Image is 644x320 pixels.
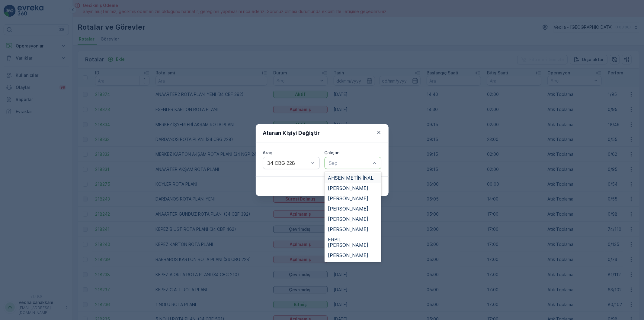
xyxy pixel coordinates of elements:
span: [PERSON_NAME] [328,227,369,232]
label: Çalışan [325,150,340,155]
span: [PERSON_NAME] [328,216,369,222]
span: [PERSON_NAME] [328,196,369,201]
span: [PERSON_NAME] [328,253,369,258]
span: [PERSON_NAME] [328,185,369,191]
span: ERBİL [PERSON_NAME] [328,237,378,248]
span: AHSEN METİN İNAL [328,175,374,181]
label: Araç [263,150,272,155]
p: Seç [329,159,371,167]
p: Atanan Kişiyi Değiştir [263,129,320,137]
span: [PERSON_NAME] [328,206,369,211]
